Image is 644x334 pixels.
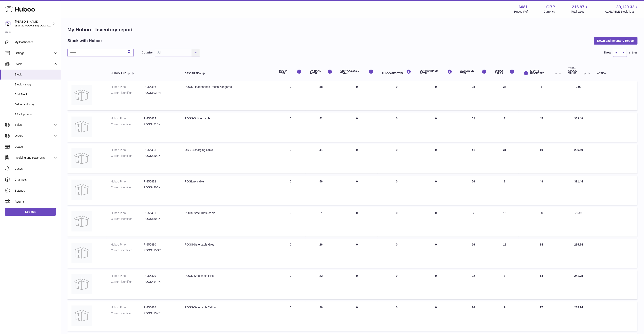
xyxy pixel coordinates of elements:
td: 52 [306,112,336,142]
strong: GBP [546,4,555,10]
span: 215.97 [572,4,584,10]
td: 8 [491,176,519,205]
dd: P-956483 [144,148,177,152]
td: 26 [456,239,491,268]
td: 41 [306,144,336,174]
td: 0 [378,144,416,174]
td: 0 [336,270,378,299]
td: -8 [519,207,564,237]
img: product image [71,148,92,168]
td: 0 [275,144,306,174]
img: product image [71,85,92,105]
div: ALLOCATED Total [382,69,412,75]
span: Huboo P no [111,72,126,75]
div: POGS-Safe cable Pink [185,274,271,278]
div: USB-C charging cable [185,148,271,152]
div: 30 DAY SALES [495,69,515,75]
td: 0 [378,81,416,110]
dt: Current identifier [111,154,144,158]
span: 0 [435,211,437,215]
dt: Current identifier [111,217,144,221]
span: Add Stock [15,93,58,96]
span: Sales [15,123,53,127]
td: 45 [519,112,564,142]
label: Country [142,51,153,55]
span: Stock [15,62,53,66]
img: product image [71,243,92,263]
span: 0 [435,85,437,88]
dt: Huboo P no [111,148,144,152]
div: Action [597,72,633,75]
td: 26 [456,301,491,331]
span: 76.93 [575,211,582,215]
td: 0 [336,144,378,174]
dt: Current identifier [111,91,144,95]
span: 286.59 [574,148,583,152]
dt: Huboo P no [111,306,144,309]
span: Delivery History [15,103,58,106]
img: product image [71,180,92,200]
strong: 6081 [519,4,528,10]
td: 0 [378,239,416,268]
span: 0 [435,117,437,120]
img: product image [71,211,92,231]
td: 56 [306,176,336,205]
div: Huboo Ref [514,10,528,14]
td: 0 [378,270,416,299]
td: 17 [519,301,564,331]
a: 215.97 Total sales [571,4,589,14]
span: 363.48 [574,117,583,120]
span: Returns [15,200,58,204]
td: 7 [456,207,491,237]
td: 0 [336,301,378,331]
span: Stock History [15,83,58,86]
td: 26 [306,301,336,331]
img: internalAdmin-6081@internal.huboo.com [5,21,11,27]
dd: P-956484 [144,117,177,120]
span: 241.78 [574,274,583,277]
td: 0 [378,301,416,331]
div: POGS-Safe cable Yellow [185,306,271,309]
td: 14 [519,270,564,299]
a: Log out [5,208,56,215]
div: Currency [544,10,555,14]
dt: Current identifier [111,186,144,189]
dt: Huboo P no [111,117,144,120]
td: 9 [491,301,519,331]
span: Stock [15,73,58,76]
td: 41 [456,144,491,174]
td: 38 [306,81,336,110]
span: Total stock value [568,67,583,75]
span: Usage [15,145,58,149]
td: 0 [275,81,306,110]
span: [EMAIL_ADDRESS][DOMAIN_NAME] [15,24,60,27]
span: 391.44 [574,180,583,183]
img: product image [71,274,92,294]
span: Description [185,72,201,75]
div: POGS-Splitter cable [185,117,271,120]
h2: Stock with Huboo [67,38,102,44]
dd: P-956482 [144,180,177,183]
td: 15 [491,207,519,237]
dd: POGS602PH [144,91,177,95]
div: POGS Headphones Pouch Kangaroo [185,85,271,89]
span: 0 [435,148,437,152]
span: 0 [435,243,437,246]
td: 0 [275,112,306,142]
dd: P-956486 [144,85,177,89]
span: 0 [435,274,437,277]
div: QUARANTINED Total [420,69,452,75]
td: 0 [336,207,378,237]
span: Listings [15,51,53,55]
dd: P-956479 [144,274,177,278]
span: Total sales [571,10,589,14]
dd: POGS414PK [144,280,177,284]
td: 48 [519,176,564,205]
dd: POGS430BK [144,154,177,158]
img: product image [71,117,92,137]
span: 0 [435,180,437,183]
span: 285.74 [574,243,583,246]
dt: Huboo P no [111,85,144,89]
td: 12 [491,239,519,268]
td: 26 [306,239,336,268]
